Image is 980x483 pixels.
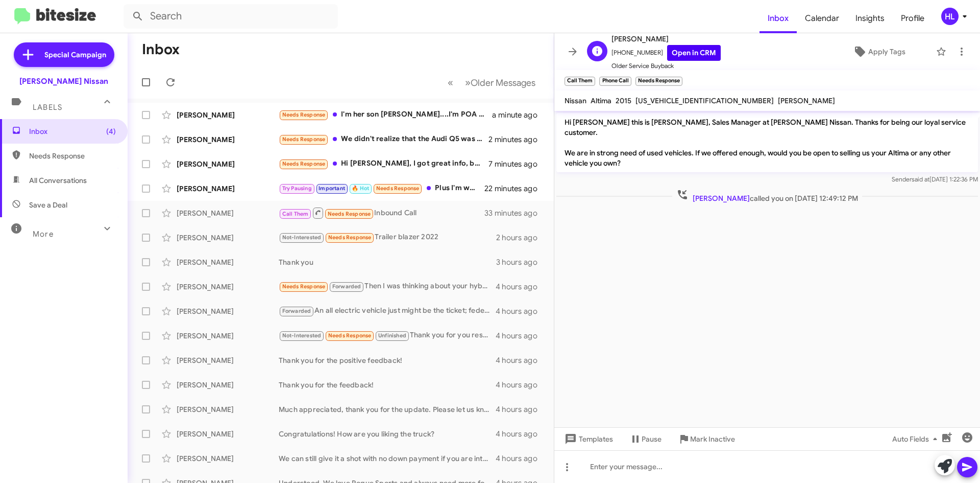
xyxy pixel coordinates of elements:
a: Insights [847,4,893,33]
div: [PERSON_NAME] [177,355,279,365]
div: [PERSON_NAME] Nissan [19,76,108,86]
a: Calendar [797,4,847,33]
span: Mark Inactive [690,430,735,448]
nav: Page navigation example [442,72,542,93]
div: 4 hours ago [496,429,546,439]
span: Needs Response [328,234,372,241]
div: 22 minutes ago [484,183,546,194]
div: [PERSON_NAME] [177,306,279,316]
div: Thank you for the positive feedback! [279,355,496,365]
span: Important [318,185,345,192]
span: Needs Response [328,332,372,339]
div: [PERSON_NAME] [177,404,279,415]
div: Thank you for you response, and thank you for your business! [279,330,496,341]
span: Not-Interested [282,234,322,241]
button: Mark Inactive [670,430,743,448]
h1: Inbox [142,41,180,58]
span: Needs Response [282,136,326,143]
div: We can still give it a shot with no down payment if you are interested! If not, we can set a remi... [279,453,496,464]
div: [PERSON_NAME] [177,208,279,218]
div: We didn't realize that the Audi Q5 was a small SUV. We are currently looking for something in the... [279,133,488,145]
span: Templates [562,430,613,448]
span: Forwarded [330,282,363,292]
div: [PERSON_NAME] [177,257,279,267]
span: Not-Interested [282,332,322,339]
div: Trailer blazer 2022 [279,232,496,243]
span: Call Them [282,211,309,217]
div: [PERSON_NAME] [177,134,279,145]
button: Apply Tags [826,42,931,61]
span: Save a Deal [29,200,67,210]
div: [PERSON_NAME] [177,183,279,194]
span: Inbox [29,126,116,136]
span: Needs Response [282,283,326,290]
span: Unfinished [378,332,406,339]
a: Open in CRM [667,45,721,61]
a: Profile [893,4,933,33]
div: 2 minutes ago [488,134,546,145]
div: [PERSON_NAME] [177,233,279,243]
span: 2015 [616,96,631,105]
div: 33 minutes ago [484,208,546,218]
span: Sender [DATE] 1:22:36 PM [892,175,978,183]
span: Altima [591,96,611,105]
div: HL [941,8,959,25]
div: [PERSON_NAME] [177,453,279,464]
span: Forwarded [280,307,313,316]
span: [US_VEHICLE_IDENTIFICATION_NUMBER] [635,96,774,105]
button: Next [459,72,542,93]
button: Auto Fields [884,430,949,448]
span: Needs Response [282,111,326,118]
div: 4 hours ago [496,355,546,365]
a: Inbox [759,4,797,33]
span: Try Pausing [282,185,312,192]
div: Thank you [279,257,496,267]
small: Phone Call [599,77,631,86]
small: Needs Response [635,77,682,86]
span: [PERSON_NAME] [611,33,721,45]
div: [PERSON_NAME] [177,159,279,169]
div: An all electric vehicle just might be the ticket; federal tax credit ends this month and I think ... [279,305,496,317]
span: More [33,229,54,239]
button: Pause [621,430,670,448]
p: Hi [PERSON_NAME] this is [PERSON_NAME], Sales Manager at [PERSON_NAME] Nissan. Thanks for being o... [556,113,978,172]
div: I'm her son [PERSON_NAME]....I'm POA & I was wondering if you interested in [DATE] kicks.....exce... [279,109,492,121]
div: Thank you for the feedback! [279,380,496,390]
span: (4) [106,126,116,136]
span: [PERSON_NAME] [693,194,750,203]
button: Templates [554,430,621,448]
div: 4 hours ago [496,453,546,464]
div: Then I was thinking about your hybrid you know tell your Toyotas got a hybrid Corolla hybrid for ... [279,281,496,292]
div: [PERSON_NAME] [177,110,279,120]
div: a minute ago [492,110,546,120]
div: 3 hours ago [496,257,546,267]
span: Apply Tags [868,42,905,61]
small: Call Them [565,77,595,86]
a: Special Campaign [14,42,114,67]
span: 🔥 Hot [352,185,369,192]
div: 7 minutes ago [488,159,546,169]
div: 4 hours ago [496,380,546,390]
span: « [448,76,453,89]
div: [PERSON_NAME] [177,282,279,292]
span: » [465,76,471,89]
span: [PHONE_NUMBER] [611,45,721,61]
div: 2 hours ago [496,233,546,243]
div: 4 hours ago [496,404,546,415]
div: 4 hours ago [496,306,546,316]
div: [PERSON_NAME] [177,380,279,390]
div: 4 hours ago [496,331,546,341]
div: Congratulations! How are you liking the truck? [279,429,496,439]
span: called you on [DATE] 12:49:12 PM [672,189,862,203]
span: Auto Fields [892,430,941,448]
span: [PERSON_NAME] [778,96,835,105]
input: Search [124,4,338,29]
span: said at [912,175,929,183]
div: Inbound Call [279,206,484,219]
span: Labels [33,103,62,112]
span: Older Messages [471,77,535,88]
